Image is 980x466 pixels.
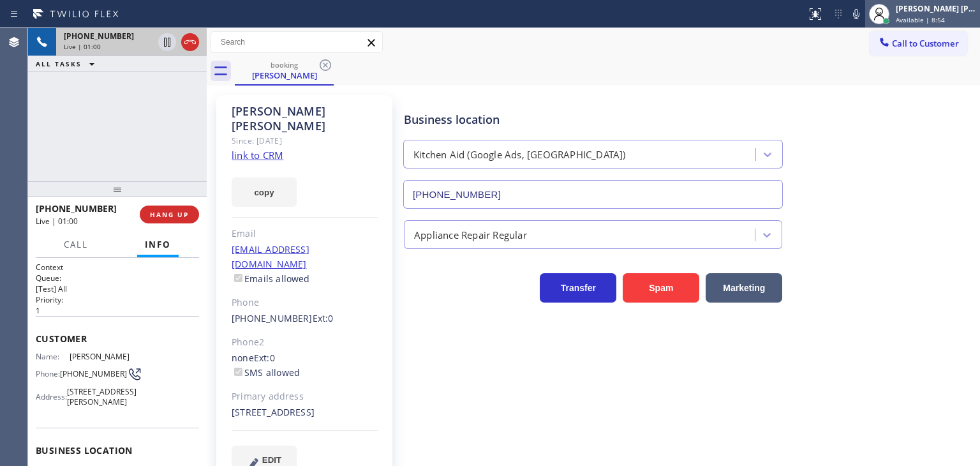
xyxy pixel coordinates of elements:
[60,369,127,379] span: [PHONE_NUMBER]
[232,351,378,380] div: none
[232,296,378,310] div: Phone
[150,210,189,219] span: HANG UP
[232,227,378,241] div: Email
[236,70,332,81] div: [PERSON_NAME]
[158,33,176,51] button: Hold Customer
[896,15,945,24] span: Available | 8:54
[413,147,626,162] div: Kitchen Aid (Google Ads, [GEOGRAPHIC_DATA])
[262,455,281,465] span: EDIT
[36,294,199,305] h2: Priority:
[70,352,133,361] span: [PERSON_NAME]
[232,405,378,420] div: [STREET_ADDRESS]
[623,273,699,303] button: Spam
[232,104,378,133] div: [PERSON_NAME] [PERSON_NAME]
[36,273,199,283] h2: Queue:
[870,31,967,56] button: Call to Customer
[36,59,82,68] span: ALL TASKS
[236,57,332,84] div: Soledad Carreiro
[896,3,976,14] div: [PERSON_NAME] [PERSON_NAME]
[232,177,297,207] button: copy
[540,273,616,303] button: Transfer
[36,216,78,227] span: Live | 01:00
[36,352,70,361] span: Name:
[67,387,137,407] span: [STREET_ADDRESS][PERSON_NAME]
[232,389,378,404] div: Primary address
[137,232,179,257] button: Info
[36,369,60,379] span: Phone:
[254,352,275,364] span: Ext: 0
[211,32,382,52] input: Search
[313,312,334,324] span: Ext: 0
[404,111,782,128] div: Business location
[36,305,199,316] p: 1
[234,274,242,282] input: Emails allowed
[706,273,782,303] button: Marketing
[36,283,199,294] p: [Test] All
[36,333,199,345] span: Customer
[232,243,309,270] a: [EMAIL_ADDRESS][DOMAIN_NAME]
[232,366,300,379] label: SMS allowed
[234,368,242,376] input: SMS allowed
[181,33,199,51] button: Hang up
[892,38,959,49] span: Call to Customer
[36,444,199,456] span: Business location
[232,335,378,350] div: Phone2
[36,392,67,402] span: Address:
[28,56,107,71] button: ALL TASKS
[232,149,283,162] a: link to CRM
[36,202,117,214] span: [PHONE_NUMBER]
[847,5,865,23] button: Mute
[145,239,171,250] span: Info
[64,239,88,250] span: Call
[403,180,783,209] input: Phone Number
[232,273,310,285] label: Emails allowed
[64,42,101,51] span: Live | 01:00
[414,227,527,242] div: Appliance Repair Regular
[236,60,332,70] div: booking
[56,232,96,257] button: Call
[232,312,313,324] a: [PHONE_NUMBER]
[36,262,199,273] h1: Context
[232,133,378,148] div: Since: [DATE]
[64,31,134,41] span: [PHONE_NUMBER]
[140,206,199,223] button: HANG UP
